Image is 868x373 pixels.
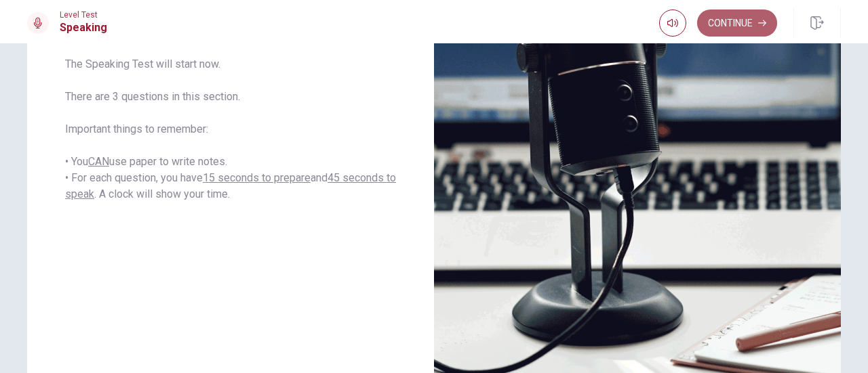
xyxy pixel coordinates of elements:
u: CAN [88,155,109,168]
h1: Speaking [60,20,107,36]
button: Continue [697,9,777,37]
u: 15 seconds to prepare [203,171,311,184]
span: The Speaking Test will start now. There are 3 questions in this section. Important things to reme... [65,56,396,202]
span: Level Test [60,10,107,20]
